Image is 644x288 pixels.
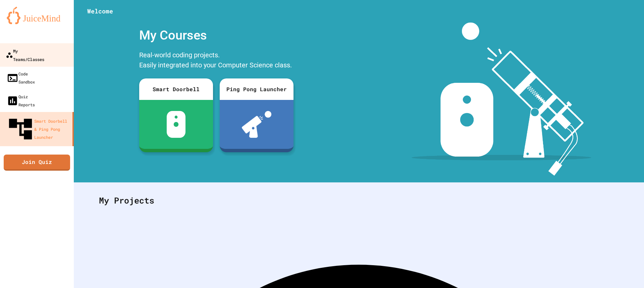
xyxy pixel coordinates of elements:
div: Smart Doorbell [139,78,213,100]
div: Code Sandbox [7,70,35,86]
img: banner-image-my-projects.png [412,22,591,176]
div: My Teams/Classes [6,47,44,63]
div: My Projects [92,187,626,214]
div: Smart Doorbell & Ping Pong Launcher [7,115,70,143]
div: Real-world coding projects. Easily integrated into your Computer Science class. [136,48,297,73]
div: Quiz Reports [7,93,35,109]
img: ppl-with-ball.png [242,111,272,138]
a: Join Quiz [4,155,70,171]
div: Ping Pong Launcher [220,78,293,100]
img: sdb-white.svg [167,111,186,138]
img: logo-orange.svg [7,7,67,24]
div: My Courses [136,22,297,48]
